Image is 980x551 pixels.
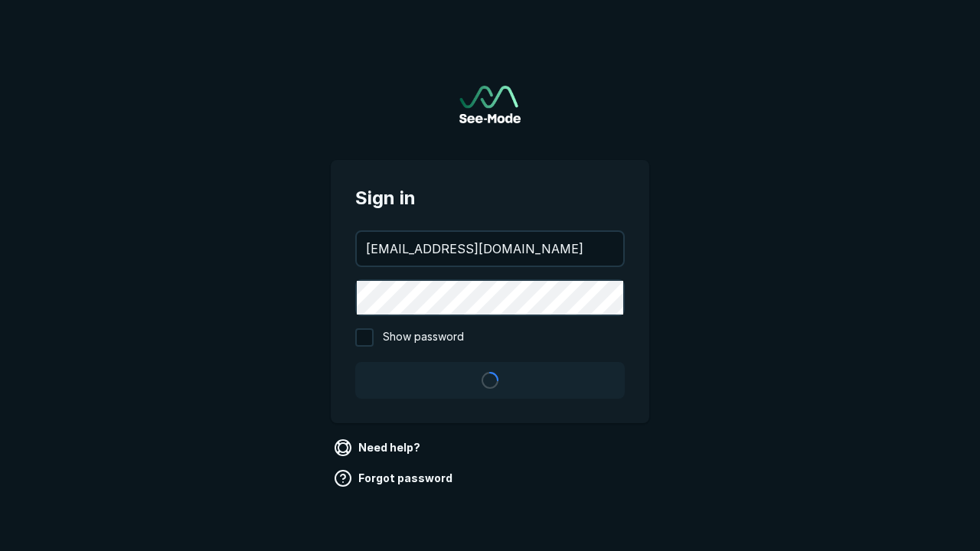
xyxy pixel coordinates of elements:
input: your@email.com [357,232,623,266]
img: See-Mode Logo [459,86,521,123]
a: Forgot password [331,466,459,491]
span: Show password [383,328,464,347]
a: Go to sign in [459,86,521,123]
span: Sign in [355,184,625,212]
a: Need help? [331,435,426,460]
